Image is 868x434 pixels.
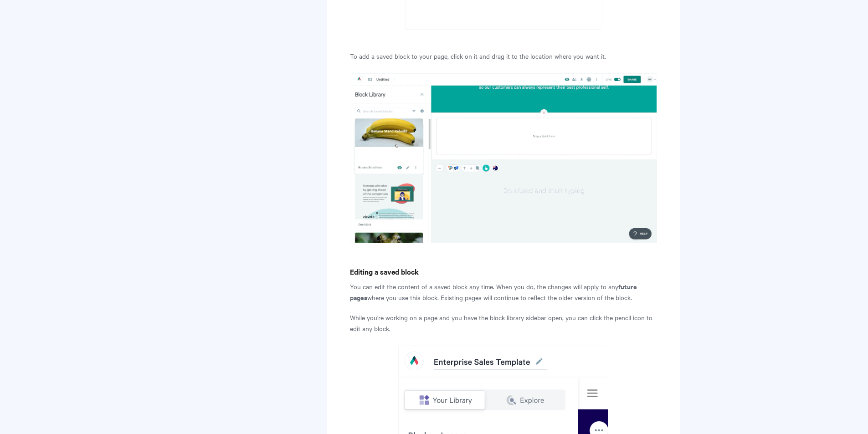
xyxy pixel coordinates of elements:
[350,73,657,243] img: file-VySN10zcjK.gif
[350,312,657,334] p: While you're working on a page and you have the block library sidebar open, you can click the pen...
[350,51,657,61] p: To add a saved block to your page, click on it and drag it to the location where you want it.
[350,281,657,303] p: You can edit the content of a saved block any time. When you do, the changes will apply to any wh...
[350,281,637,302] strong: future pages
[350,266,657,277] h4: Editing a saved block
